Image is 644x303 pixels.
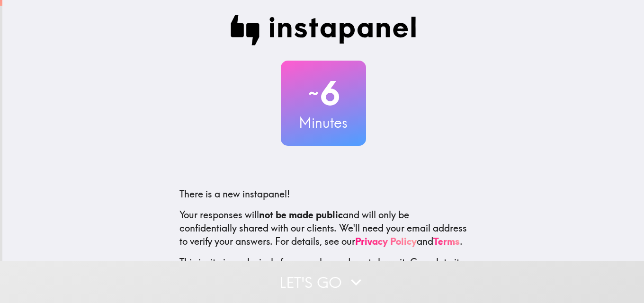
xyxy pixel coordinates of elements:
a: Terms [433,235,460,247]
h2: 6 [281,74,366,113]
b: not be made public [259,209,343,221]
span: ~ [307,79,320,107]
p: Your responses will and will only be confidentially shared with our clients. We'll need your emai... [179,208,467,248]
span: There is a new instapanel! [179,188,290,200]
a: Privacy Policy [355,235,417,247]
p: This invite is exclusively for you, please do not share it. Complete it soon because spots are li... [179,256,467,282]
h3: Minutes [281,113,366,133]
img: Instapanel [231,15,416,45]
